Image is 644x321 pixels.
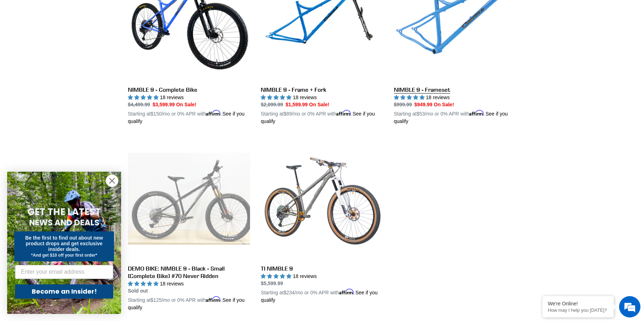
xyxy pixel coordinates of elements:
div: We're Online! [548,301,608,306]
button: Become an Insider! [15,284,113,299]
span: *And get $10 off your first order* [31,253,97,258]
input: Enter your email address [15,265,113,279]
span: NEWS AND DEALS [29,217,99,228]
span: GET THE LATEST [27,205,101,218]
button: Close dialog [106,175,118,187]
span: Be the first to find out about new product drops and get exclusive insider deals. [25,235,103,252]
p: How may I help you today? [548,307,608,313]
